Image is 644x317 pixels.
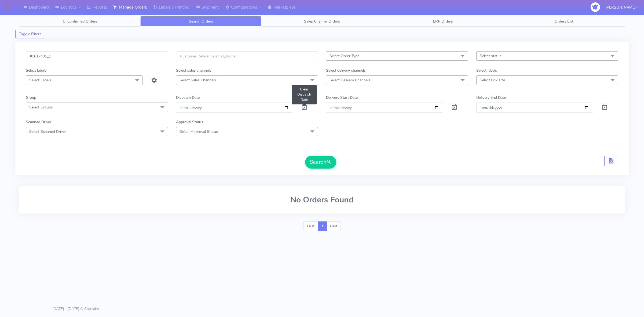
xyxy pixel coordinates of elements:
[19,16,625,27] ul: Tabs
[26,119,51,125] label: Scanned Driver
[29,105,53,110] span: Select Groups
[476,68,497,73] label: Select labels
[15,30,45,38] button: Toggle Filters
[189,19,213,24] span: Search Orders
[26,195,618,204] h2: No Orders Found
[433,19,453,24] span: ERP Orders
[180,78,216,83] span: Select Sales Channels
[176,119,203,125] label: Approval Status
[304,19,340,24] span: Sales Channel Orders
[29,129,66,134] span: Select Scanned Driver
[318,221,327,231] a: 1
[176,68,211,73] label: Select sales channels
[63,19,97,24] span: Unconfirmed Orders
[326,68,366,73] label: Select delivery channels
[26,68,46,73] label: Select labels
[26,51,168,61] input: Order Id
[480,53,502,59] span: Select status
[326,95,358,100] label: Delivery Start Date
[26,95,36,100] label: Group
[176,95,200,100] label: Dispatch Date
[305,156,336,169] button: Search
[176,51,318,61] input: Customer Reference(email,phone)
[330,53,359,59] span: Select Order Type
[476,95,506,100] label: Delivery End Date
[480,78,505,83] span: Select Box size
[29,78,51,83] span: Select Labels
[180,129,218,134] span: Select Approval Status
[330,78,370,83] span: Select Delivery Channels
[602,2,642,13] button: [PERSON_NAME]
[555,19,573,24] span: Orders List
